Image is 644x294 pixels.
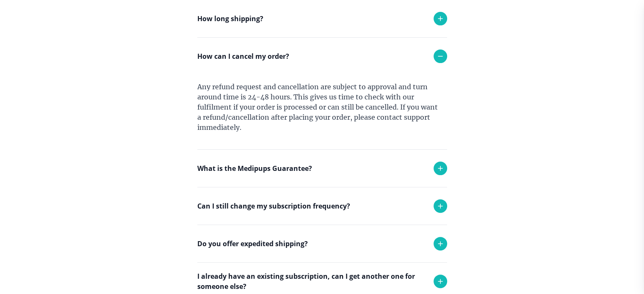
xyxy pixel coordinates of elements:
[197,14,263,24] p: How long shipping?
[197,239,308,249] p: Do you offer expedited shipping?
[197,51,289,61] p: How can I cancel my order?
[197,225,447,269] div: Yes you can. Simply reach out to support and we will adjust your monthly deliveries!
[197,187,447,241] div: If you received the wrong product or your product was damaged in transit, we will replace it with...
[197,75,447,149] div: Any refund request and cancellation are subject to approval and turn around time is 24-48 hours. ...
[197,163,312,173] p: What is the Medipups Guarantee?
[197,37,447,71] div: Each order takes 1-2 business days to be delivered.
[197,271,425,291] p: I already have an existing subscription, can I get another one for someone else?
[197,201,350,211] p: Can I still change my subscription frequency?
